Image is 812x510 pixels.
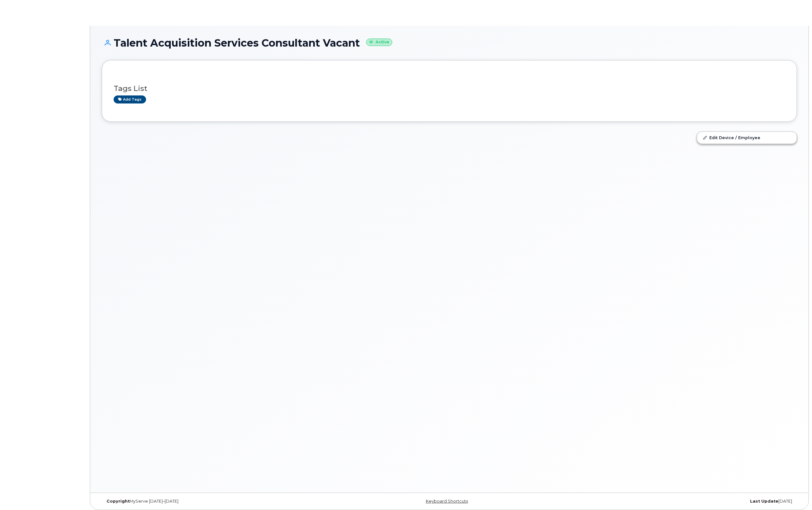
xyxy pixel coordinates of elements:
[102,37,797,49] h1: Talent Acquisition Services Consultant Vacant
[114,95,146,103] a: Add tags
[114,85,785,93] h3: Tags List
[697,132,797,143] a: Edit Device / Employee
[107,499,130,504] strong: Copyright
[102,499,333,504] div: MyServe [DATE]–[DATE]
[750,499,778,504] strong: Last Update
[565,499,797,504] div: [DATE]
[426,499,468,504] a: Keyboard Shortcuts
[366,39,392,46] small: Active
